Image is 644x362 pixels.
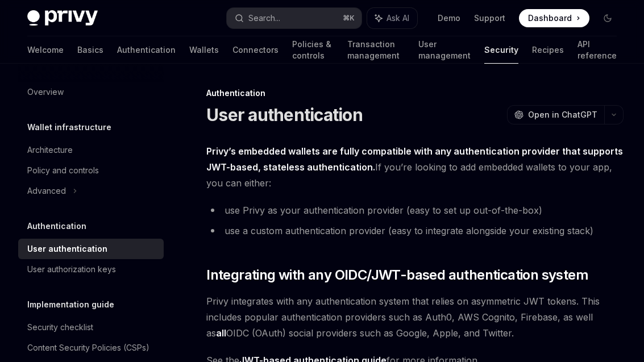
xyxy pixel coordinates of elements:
strong: all [216,327,226,339]
div: Search... [248,11,280,25]
strong: Privy’s embedded wallets are fully compatible with any authentication provider that supports JWT-... [206,145,623,173]
a: Architecture [18,140,164,160]
button: Open in ChatGPT [507,105,604,124]
span: Privy integrates with any authentication system that relies on asymmetric JWT tokens. This includ... [206,293,624,341]
img: dark logo [27,10,98,26]
a: User management [418,36,471,64]
div: Policy and controls [27,164,99,177]
a: Overview [18,82,164,102]
a: Authentication [117,36,176,64]
a: API reference [577,36,617,64]
a: Security checklist [18,317,164,338]
li: use Privy as your authentication provider (easy to set up out-of-the-box) [206,202,624,218]
a: Content Security Policies (CSPs) [18,338,164,358]
div: User authorization keys [27,263,116,276]
a: User authentication [18,239,164,259]
a: Wallets [189,36,219,64]
a: Welcome [27,36,64,64]
div: Overview [27,85,64,99]
a: Basics [77,36,103,64]
span: Ask AI [387,13,409,24]
a: Security [484,36,518,64]
h5: Wallet infrastructure [27,120,111,134]
button: Toggle dark mode [599,9,617,27]
a: User authorization keys [18,259,164,280]
a: Policy and controls [18,160,164,181]
span: ⌘ K [343,14,355,23]
div: User authentication [27,242,107,256]
a: Dashboard [519,9,589,27]
li: use a custom authentication provider (easy to integrate alongside your existing stack) [206,223,624,239]
a: Transaction management [347,36,405,64]
a: Connectors [232,36,279,64]
a: Support [474,13,505,24]
span: Integrating with any OIDC/JWT-based authentication system [206,266,588,284]
div: Advanced [27,184,66,198]
h1: User authentication [206,105,363,125]
h5: Implementation guide [27,298,114,311]
h5: Authentication [27,219,86,233]
a: Policies & controls [292,36,334,64]
span: If you’re looking to add embedded wallets to your app, you can either: [206,143,624,191]
div: Security checklist [27,321,93,334]
div: Architecture [27,143,73,157]
div: Content Security Policies (CSPs) [27,341,149,355]
span: Open in ChatGPT [528,109,597,120]
button: Ask AI [367,8,417,28]
a: Demo [438,13,460,24]
button: Search...⌘K [227,8,362,28]
a: Recipes [532,36,564,64]
span: Dashboard [528,13,572,24]
div: Authentication [206,88,624,99]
